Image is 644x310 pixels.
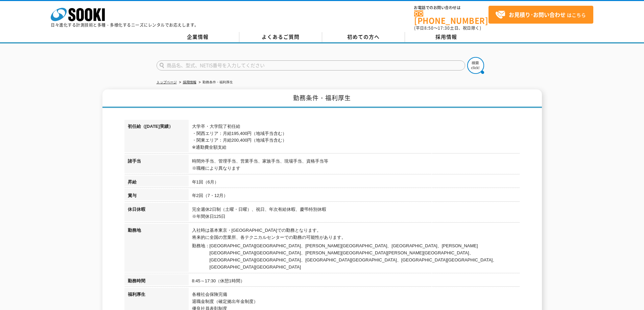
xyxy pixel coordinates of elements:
span: 8:50 [424,25,434,31]
strong: お見積り･お問い合わせ [509,10,566,19]
td: [GEOGRAPHIC_DATA][GEOGRAPHIC_DATA]、[PERSON_NAME][GEOGRAPHIC_DATA]、[GEOGRAPHIC_DATA]、[PERSON_NAME]... [210,243,517,271]
th: 初任給（[DATE]実績） [124,120,189,154]
th: 勤務地 [124,224,189,274]
a: 初めての方へ [322,32,405,42]
p: 日々進化する計測技術と多種・多様化するニーズにレンタルでお応えします。 [51,23,199,27]
input: 商品名、型式、NETIS番号を入力してください [157,60,465,71]
th: 諸手当 [124,154,189,175]
td: 年2回（7・12月） [189,189,520,203]
th: 休日休暇 [124,203,189,224]
a: [PHONE_NUMBER] [414,10,488,24]
li: 勤務条件・福利厚生 [197,79,233,86]
span: 17:30 [438,25,450,31]
span: お電話でのお問い合わせは [414,6,488,10]
th: 昇給 [124,175,189,189]
td: 時間外手当、管理手当、営業手当、家族手当、現場手当、資格手当等 ※職種により異なります [189,154,520,175]
span: はこちら [495,10,586,20]
td: 大学卒・大学院了初任給 ・関西エリア：月給195,400円（地域手当含む） ・関東エリア：月給200,400円（地域手当含む） ※通勤費全額支給 [189,120,520,154]
a: お見積り･お問い合わせはこちら [488,6,593,24]
img: btn_search.png [467,57,484,74]
td: 8:45～17:30（休憩1時間） [189,274,520,288]
span: (平日 ～ 土日、祝日除く) [414,25,481,31]
th: 賞与 [124,189,189,203]
span: 初めての方へ [347,33,380,40]
a: 採用情報 [405,32,488,42]
td: 入社時は基本東京・[GEOGRAPHIC_DATA]での勤務となります。 将来的に全国の営業所、各テクニカルセンターでの勤務の可能性があります。 [189,224,520,274]
a: 企業情報 [157,32,239,42]
h1: 勤務条件・福利厚生 [102,89,542,108]
td: 勤務地： [192,243,210,271]
a: よくあるご質問 [239,32,322,42]
td: 完全週休2日制（土曜・日曜）、祝日、年次有給休暇、慶弔特別休暇 ※年間休日125日 [189,203,520,224]
td: 年1回（6月） [189,175,520,189]
a: 採用情報 [183,80,196,84]
a: トップページ [157,80,177,84]
th: 勤務時間 [124,274,189,288]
